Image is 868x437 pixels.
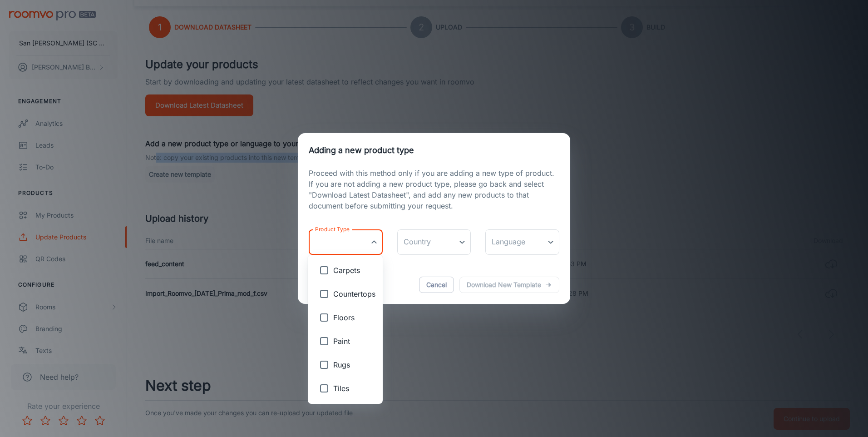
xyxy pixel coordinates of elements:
[333,312,375,323] span: Floors
[333,265,375,276] span: Carpets
[333,359,375,370] span: Rugs
[333,288,375,299] span: Countertops
[333,336,375,347] span: Paint
[333,383,375,394] span: Tiles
